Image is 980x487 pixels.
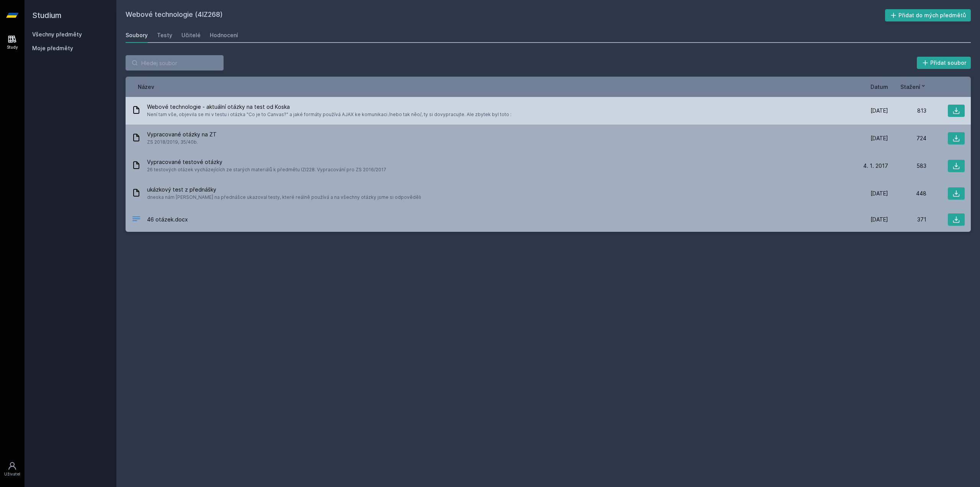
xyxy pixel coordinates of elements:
[871,134,888,142] span: [DATE]
[147,131,217,138] span: Vypracované otázky na ZT
[157,28,172,43] a: Testy
[181,31,201,39] div: Učitelé
[871,107,888,115] span: [DATE]
[147,103,511,111] span: Webové technologie - aktuální otázky na test od Koska
[900,83,920,91] span: Stažení
[126,55,224,71] input: Hledej soubor
[138,83,154,91] button: Název
[147,186,421,193] span: ukázkový test z přednášky
[917,57,971,69] button: Přidat soubor
[888,162,926,170] div: 583
[885,9,971,21] button: Přidat do mých předmětů
[147,138,217,146] span: ZS 2018/2019, 35/40b.
[147,216,188,223] span: 46 otázek.docx
[157,31,172,39] div: Testy
[871,190,888,197] span: [DATE]
[147,193,421,201] span: dneska nám [PERSON_NAME] na přednášce ukazoval testy, které reálně používá a na všechny otázky js...
[900,83,926,91] button: Stažení
[32,31,82,38] a: Všechny předměty
[126,28,148,43] a: Soubory
[871,83,888,91] button: Datum
[132,214,141,225] div: DOCX
[147,111,511,118] span: Není tam vše, objevila se mi v testu i otázka "Co je to Canvas?" a jaké formáty používá AJAX ke k...
[2,457,23,481] a: Uživatel
[147,166,386,174] span: 26 testových otázek vycházejících ze starých materiálů k předmětu IZI228. Vypracování pro ZS 2016...
[4,471,20,477] div: Uživatel
[210,28,238,43] a: Hodnocení
[871,216,888,223] span: [DATE]
[126,9,885,21] h2: Webové technologie (4IZ268)
[147,158,386,166] span: Vypracované testové otázky
[32,44,73,52] span: Moje předměty
[2,31,23,54] a: Study
[863,162,888,170] span: 4. 1. 2017
[7,44,18,50] div: Study
[210,31,238,39] div: Hodnocení
[888,216,926,223] div: 371
[888,107,926,115] div: 813
[888,190,926,197] div: 448
[888,134,926,142] div: 724
[181,28,201,43] a: Učitelé
[126,31,148,39] div: Soubory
